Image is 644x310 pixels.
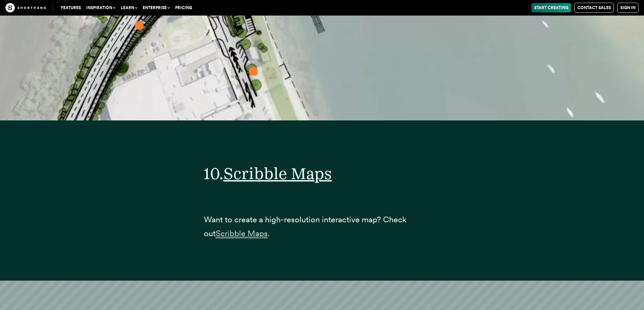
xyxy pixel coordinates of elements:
[84,3,118,12] button: Inspiration
[617,3,639,13] a: Sign in
[172,3,195,12] a: Pricing
[216,228,268,238] a: Scribble Maps
[118,3,140,12] button: Learn
[268,228,270,238] span: .
[574,3,614,13] a: Contact Sales
[223,164,332,183] a: Scribble Maps
[204,215,406,238] span: Want to create a high-resolution interactive map? Check out
[216,228,268,238] span: Scribble Maps
[58,3,84,12] a: Features
[531,3,571,12] a: Start Creating
[204,164,223,183] span: 10.
[5,3,46,12] img: The Craft
[140,3,172,12] button: Enterprise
